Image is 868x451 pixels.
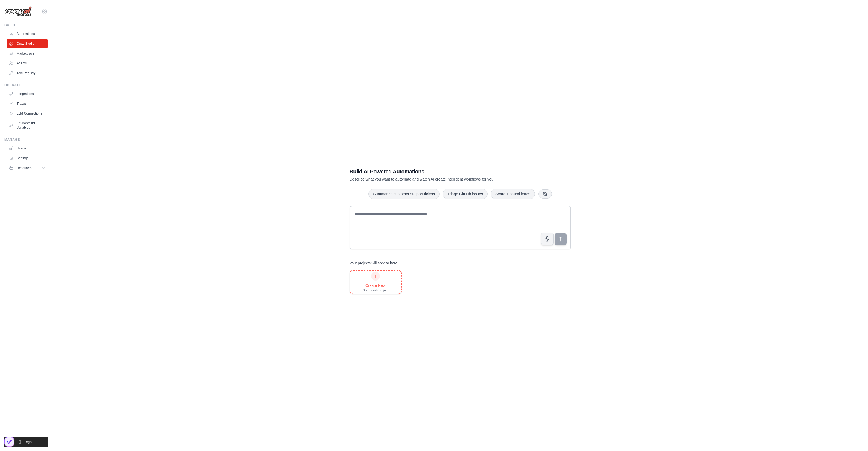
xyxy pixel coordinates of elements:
[363,288,389,293] div: Start fresh project
[4,437,48,447] button: Logout
[541,233,554,245] button: Click to speak your automation idea
[7,49,48,58] a: Marketplace
[7,89,48,98] a: Integrations
[350,168,533,175] h1: Build AI Powered Automations
[4,137,48,142] div: Manage
[538,189,552,199] button: Get new suggestions
[368,189,439,199] button: Summarize customer support tickets
[7,154,48,163] a: Settings
[443,189,488,199] button: Triage GitHub issues
[7,119,48,132] a: Environment Variables
[350,260,398,266] h3: Your projects will appear here
[7,144,48,153] a: Usage
[841,425,868,451] iframe: Chat Widget
[7,99,48,108] a: Traces
[7,59,48,68] a: Agents
[363,283,389,288] div: Create New
[7,109,48,118] a: LLM Connections
[4,6,32,17] img: Logo
[24,440,34,444] span: Logout
[7,164,48,172] button: Resources
[7,29,48,38] a: Automations
[350,176,533,182] p: Describe what you want to automate and watch AI create intelligent workflows for you
[17,166,32,170] span: Resources
[4,23,48,27] div: Build
[4,83,48,87] div: Operate
[491,189,535,199] button: Score inbound leads
[7,39,48,48] a: Crew Studio
[7,69,48,77] a: Tool Registry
